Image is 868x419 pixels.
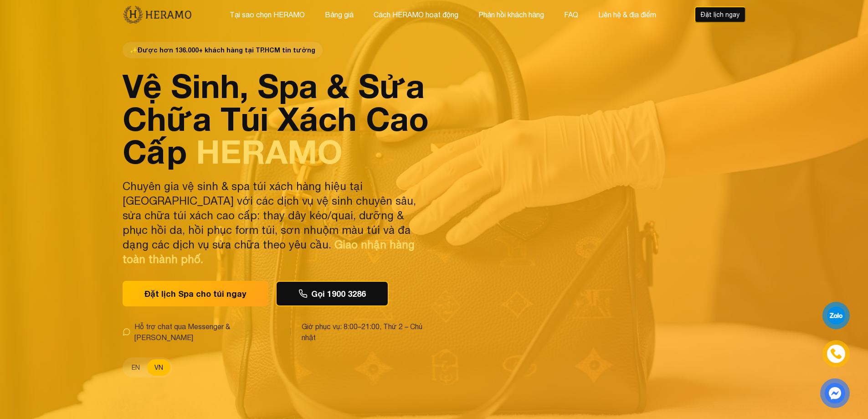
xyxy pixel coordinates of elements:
[561,9,581,21] button: FAQ
[476,9,547,21] button: Phản hồi khách hàng
[123,42,323,58] span: Được hơn 136.000+ khách hàng tại TP.HCM tin tưởng
[124,359,147,376] button: EN
[123,281,268,306] button: Đặt lịch Spa cho túi ngay
[130,46,138,55] span: star
[302,321,429,343] span: Giờ phục vụ: 8:00–21:00, Thứ 2 – Chủ nhật
[227,9,308,21] button: Tại sao chọn HERAMO
[694,6,746,23] button: Đặt lịch ngay
[196,132,343,171] span: HERAMO
[147,359,170,376] button: VN
[371,9,461,21] button: Cách HERAMO hoạt động
[123,69,429,168] h1: Vệ Sinh, Spa & Sửa Chữa Túi Xách Cao Cấp
[322,9,356,21] button: Bảng giá
[134,321,279,343] span: Hỗ trợ chat qua Messenger & [PERSON_NAME]
[824,341,848,366] a: phone-icon
[831,349,842,359] img: phone-icon
[123,238,415,265] span: Giao nhận hàng toàn thành phố.
[276,281,389,306] button: Gọi 1900 3286
[596,9,659,21] button: Liên hệ & địa điểm
[123,5,192,24] img: new-logo.3f60348b.png
[123,179,429,266] p: Chuyên gia vệ sinh & spa túi xách hàng hiệu tại [GEOGRAPHIC_DATA] với các dịch vụ vệ sinh chuyên ...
